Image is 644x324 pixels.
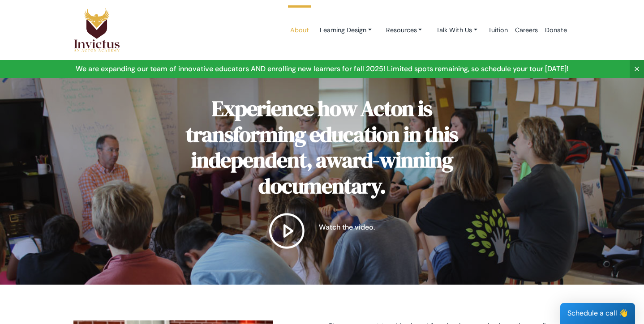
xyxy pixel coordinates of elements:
[159,96,485,199] h2: Experience how Acton is transforming education in this independent, award-winning documentary.
[313,22,379,38] a: Learning Design
[485,11,511,49] a: Tuition
[511,11,541,49] a: Careers
[319,222,375,233] p: Watch the video.
[560,303,635,324] div: Schedule a call 👋
[73,8,120,52] img: Logo
[287,11,313,49] a: About
[269,213,305,249] img: play button
[379,22,429,38] a: Resources
[429,22,485,38] a: Talk With Us
[541,11,571,49] a: Donate
[159,213,485,249] a: Watch the video.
